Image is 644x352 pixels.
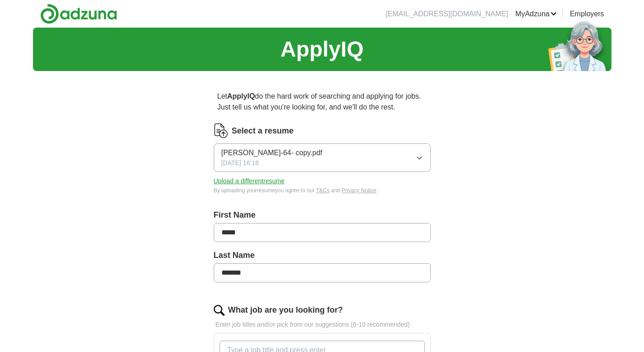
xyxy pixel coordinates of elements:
img: Adzuna logo [40,4,117,24]
label: Select a resume [232,125,294,137]
li: [EMAIL_ADDRESS][DOMAIN_NAME] [385,9,508,19]
strong: ApplyIQ [227,92,255,100]
a: Privacy Notice [342,187,376,194]
a: Employers [570,9,604,19]
p: Let do the hard work of searching and applying for jobs. Just tell us what you're looking for, an... [214,87,431,116]
span: [DATE] 16:18 [221,158,259,168]
span: [PERSON_NAME]-64- copy.pdf [221,147,323,158]
div: By uploading your resume you agree to our and . [214,186,431,195]
p: Enter job titles and/or pick from our suggestions (6-10 recommended) [214,320,431,329]
button: [PERSON_NAME]-64- copy.pdf[DATE] 16:18 [214,143,431,172]
button: Upload a differentresume [214,176,285,186]
h1: ApplyIQ [280,33,363,66]
a: T&Cs [316,187,329,194]
a: MyAdzuna [515,9,557,19]
label: Last Name [214,249,431,262]
img: search.png [214,305,225,316]
img: CV Icon [214,124,228,138]
label: What job are you looking for? [228,304,343,316]
label: First Name [214,209,431,221]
